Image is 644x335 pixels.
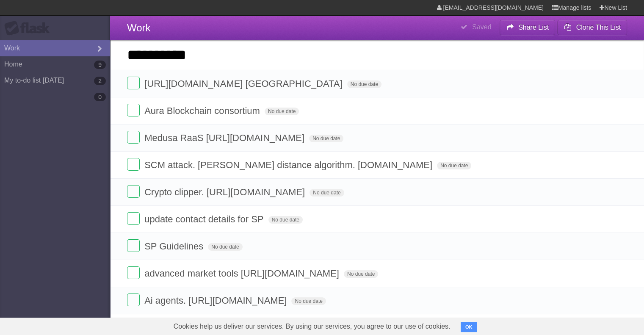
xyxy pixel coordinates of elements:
[4,21,55,36] div: Flask
[127,239,140,252] label: Done
[310,189,344,197] span: No due date
[127,293,140,306] label: Done
[144,133,307,143] span: Medusa RaaS [URL][DOMAIN_NAME]
[127,266,140,279] label: Done
[500,20,556,35] button: Share List
[518,24,549,31] b: Share List
[144,187,307,197] span: Crypto clipper. [URL][DOMAIN_NAME]
[557,20,627,35] button: Clone This List
[94,61,106,69] b: 9
[127,22,151,33] span: Work
[291,297,326,305] span: No due date
[165,318,459,335] span: Cookies help us deliver our services. By using our services, you agree to our use of cookies.
[127,185,140,198] label: Done
[144,295,289,306] span: Ai agents. [URL][DOMAIN_NAME]
[144,160,434,170] span: SCM attack. [PERSON_NAME] distance algorithm. [DOMAIN_NAME]
[144,214,265,224] span: update contact details for SP
[127,212,140,225] label: Done
[461,322,477,332] button: OK
[144,105,262,116] span: Aura Blockchain consortium
[309,135,343,142] span: No due date
[127,77,140,89] label: Done
[268,216,303,224] span: No due date
[127,131,140,144] label: Done
[94,77,106,85] b: 2
[265,108,299,115] span: No due date
[347,80,381,88] span: No due date
[144,78,344,89] span: [URL][DOMAIN_NAME] [GEOGRAPHIC_DATA]
[127,104,140,116] label: Done
[94,93,106,101] b: 0
[144,268,341,279] span: advanced market tools [URL][DOMAIN_NAME]
[576,24,621,31] b: Clone This List
[208,243,242,251] span: No due date
[144,241,205,252] span: SP Guidelines
[472,23,491,30] b: Saved
[437,162,471,169] span: No due date
[344,270,378,278] span: No due date
[127,158,140,171] label: Done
